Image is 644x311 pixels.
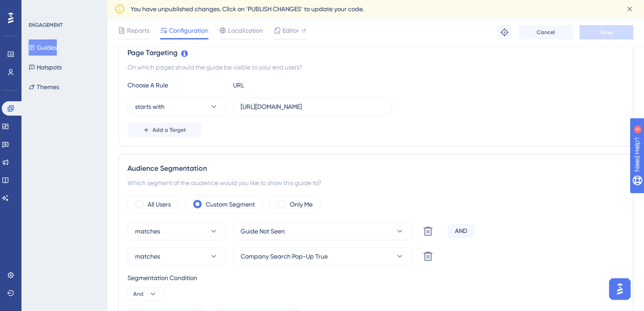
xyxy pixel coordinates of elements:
span: matches [135,251,160,262]
div: Segmentation Condition [127,272,624,283]
label: Only Me [290,199,313,210]
iframe: UserGuiding AI Assistant Launcher [606,276,633,302]
span: Save [600,29,613,36]
input: yourwebsite.com/path [241,102,385,112]
div: Audience Segmentation [127,163,624,174]
span: Localization [228,25,263,36]
span: And [133,290,144,298]
button: Hotspots [29,59,62,75]
span: matches [135,226,160,237]
button: Cancel [519,25,572,39]
div: Which segment of the audience would you like to show this guide to? [127,177,624,188]
span: Reports [127,25,149,36]
div: ENGAGEMENT [29,22,63,29]
button: Themes [29,79,59,95]
button: Add a Target [127,123,201,137]
button: And [127,287,163,301]
div: URL [233,80,331,91]
span: You have unpublished changes. Click on ‘PUBLISH CHANGES’ to update your code. [131,4,364,14]
label: Custom Segment [206,199,255,210]
button: Company Search Pop-Up True [233,247,412,265]
div: On which pages should the guide be visible to your end users? [127,62,624,73]
span: Guide Not Seen [241,226,285,237]
div: Choose A Rule [127,80,226,91]
div: Page Targeting [127,48,624,58]
span: Add a Target [153,126,186,134]
span: Company Search Pop-Up True [241,251,328,262]
span: Need Help? [21,2,56,13]
label: All Users [148,199,171,210]
div: 5 [62,4,65,12]
span: Configuration [169,25,208,36]
button: Guides [29,39,57,56]
span: starts with [135,101,165,112]
button: Guide Not Seen [233,222,412,240]
button: matches [127,222,226,240]
button: Save [580,25,633,39]
span: Cancel [537,29,555,36]
button: starts with [127,98,226,116]
button: matches [127,247,226,265]
span: Editor [283,25,299,36]
div: AND [448,224,475,238]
